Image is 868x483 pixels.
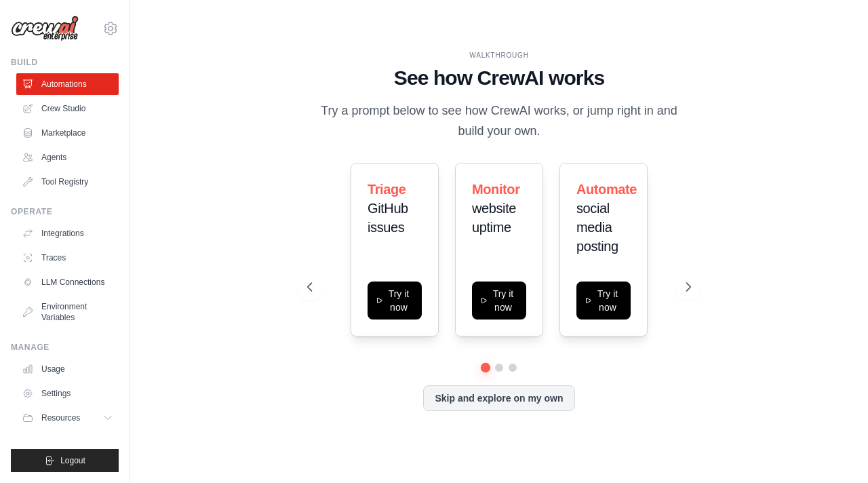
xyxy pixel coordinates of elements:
[423,385,574,411] button: Skip and explore on my own
[307,66,691,90] h1: See how CrewAI works
[307,50,691,60] div: WALKTHROUGH
[11,342,119,353] div: Manage
[307,101,691,141] p: Try a prompt below to see how CrewAI works, or jump right in and build your own.
[16,407,119,429] button: Resources
[16,296,119,328] a: Environment Variables
[11,16,79,41] img: Logo
[60,455,85,466] span: Logout
[16,171,119,193] a: Tool Registry
[16,147,119,168] a: Agents
[16,98,119,119] a: Crew Studio
[368,201,408,235] span: GitHub issues
[11,206,119,217] div: Operate
[11,57,119,68] div: Build
[472,201,516,235] span: website uptime
[41,412,80,423] span: Resources
[576,182,637,197] span: Automate
[368,282,422,320] button: Try it now
[16,223,119,244] a: Integrations
[16,247,119,269] a: Traces
[16,358,119,380] a: Usage
[472,182,520,197] span: Monitor
[472,282,526,320] button: Try it now
[576,282,631,320] button: Try it now
[11,449,119,472] button: Logout
[16,271,119,293] a: LLM Connections
[16,122,119,144] a: Marketplace
[368,182,406,197] span: Triage
[800,418,868,483] iframe: Chat Widget
[16,73,119,95] a: Automations
[576,201,618,254] span: social media posting
[16,383,119,404] a: Settings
